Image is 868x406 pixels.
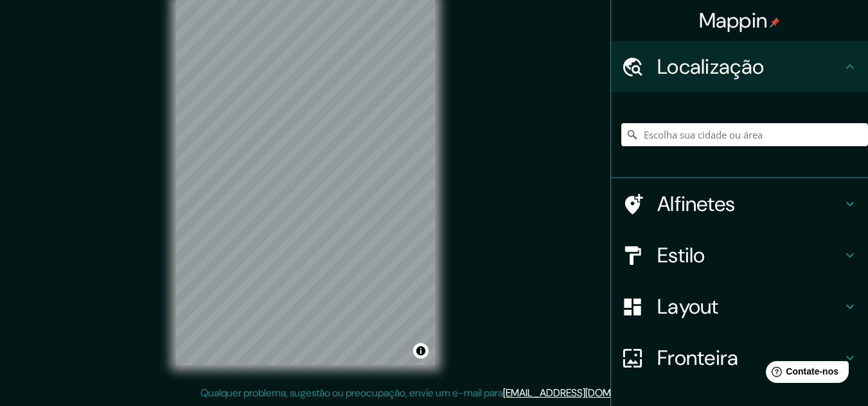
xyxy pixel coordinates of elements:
img: pin-icon.png [770,17,780,28]
input: Escolha sua cidade ou área [621,123,868,146]
div: Localização [611,41,868,92]
font: Mappin [699,7,768,34]
div: Estilo [611,230,868,281]
iframe: Iniciador de widget de ajuda [754,356,854,392]
font: Layout [657,293,719,320]
div: Fronteira [611,332,868,384]
div: Layout [611,281,868,332]
font: Estilo [657,242,705,269]
font: Fronteira [657,344,739,371]
font: Alfinetes [657,190,736,217]
button: Alternar atribuição [413,343,429,359]
a: [EMAIL_ADDRESS][DOMAIN_NAME] [503,386,662,400]
div: Alfinetes [611,178,868,230]
font: Localização [657,53,764,80]
font: Qualquer problema, sugestão ou preocupação, envie um e-mail para [200,386,503,400]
